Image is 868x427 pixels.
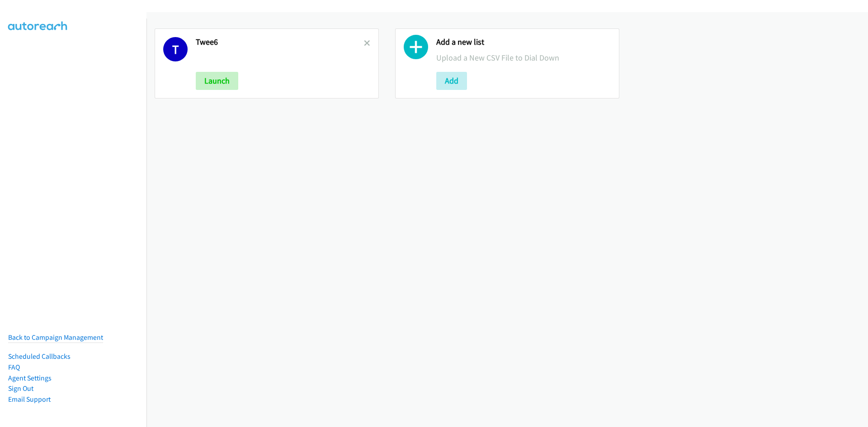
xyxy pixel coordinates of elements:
[163,37,188,61] h1: T
[8,352,71,361] a: Scheduled Callbacks
[8,374,52,382] a: Agent Settings
[436,72,467,90] button: Add
[8,363,20,371] a: FAQ
[196,72,238,90] button: Launch
[8,333,103,342] a: Back to Campaign Management
[436,37,611,47] h2: Add a new list
[8,395,51,404] a: Email Support
[196,37,364,47] h2: Twee6
[436,52,611,64] p: Upload a New CSV File to Dial Down
[8,384,33,393] a: Sign Out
